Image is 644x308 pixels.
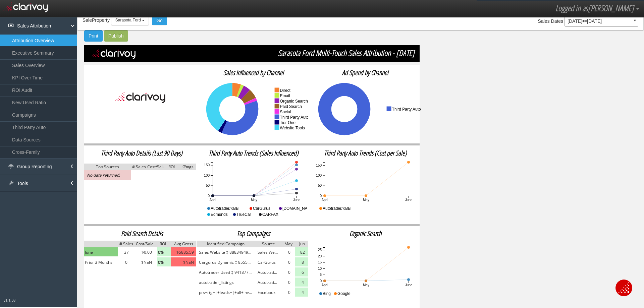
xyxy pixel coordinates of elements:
td: autotrader_listings [196,278,255,288]
text: June [405,283,412,287]
text: Autotrader/KBB [211,206,238,211]
h2: Ad Spend by Channel [310,69,421,76]
img: grey.png [163,164,179,170]
img: black.png [84,45,420,62]
img: light-green.png [157,247,174,256]
span: Sarasota Ford [115,18,141,22]
text: 50 [318,184,322,187]
text: 0 [320,279,322,283]
td: Sales Website ‡ 8883494989 [196,247,255,257]
span: 0% [158,259,164,266]
text: [DOMAIN_NAME] [282,206,315,211]
img: green.png [84,247,118,256]
text: 100 [316,174,322,177]
td: Autotrader/KBB [255,267,282,278]
span: Dates [551,18,563,24]
img: grey.png [197,241,255,247]
img: pink.png [171,247,196,256]
img: grey.png [131,164,147,170]
td: prs+rtg+|+leads+|+all+inventory+|+website [196,288,255,298]
text: June [293,198,301,202]
text: May [363,283,369,287]
img: clarivoy logo [3,1,48,12]
span: 0 [288,289,290,296]
img: grey.png [180,164,196,170]
text: Google [337,291,351,296]
text: CARFAX [262,212,278,217]
span: Logged in as [555,2,588,13]
span: Sarasota Ford Multi-Touch Sales Attribution - [DATE] [79,47,415,59]
h2: Sales Influenced by Channel [198,69,309,76]
td: 0 [118,257,135,267]
td: Sales Website [255,247,282,257]
text: 20 [318,254,322,258]
text: Edmunds [211,212,228,217]
td: $0.00 [135,247,155,257]
text: 150 [316,164,322,167]
td: $NaN [135,257,155,267]
text: May [363,198,369,202]
span: 0 [288,279,290,286]
td: Cargurus Dynamic ‡ 8555133578 [196,257,255,267]
span: 0 [288,259,290,266]
img: light-green.png [295,288,309,297]
td: Autotrader/KBB [255,278,282,288]
td: No data returned. [84,170,131,180]
text: 100 [204,174,210,177]
text: April [210,198,216,202]
text: 5 [320,273,322,276]
span: 82 [300,249,305,256]
text: 150 [204,163,210,167]
img: light-green.png [295,278,309,287]
a: ▼ [632,17,638,27]
button: Print [84,30,103,42]
span: 0% [158,249,164,256]
img: grey.png [295,241,309,247]
td: 37 [118,247,135,257]
img: pink.png [171,257,196,266]
text: social [280,110,291,114]
span: Sale [83,17,92,23]
span: [PERSON_NAME] [588,2,634,13]
img: grey.png [255,241,282,247]
p: [DATE] [DATE] [568,19,635,23]
img: light-green.png [295,257,309,266]
text: CarGurus [253,206,270,211]
span: Prior 3 Months [85,259,112,266]
td: CarGurus [255,257,282,267]
img: grey.png [155,241,171,247]
span: 8 [302,259,304,266]
img: light-green.png [295,247,309,256]
span: 4 [302,289,304,296]
text: email [280,94,290,98]
span: Sales [538,18,550,24]
button: Go [152,16,167,25]
text: Bing [323,291,331,296]
a: Logged in as[PERSON_NAME] [550,0,644,16]
img: grey.png [282,241,295,247]
text: 50 [206,184,210,187]
img: grey.png [171,241,196,247]
img: grey.png [118,241,135,247]
text: organic search [280,99,308,104]
img: grey.png [84,241,118,247]
h2: Third Party Auto Details (Last 90 Days) [86,149,198,157]
text: website tools [280,126,305,130]
img: Clarivoy_black_text.png [115,88,165,107]
text: April [321,283,328,287]
text: tier one [280,120,296,125]
h2: Top Campaigns [198,230,309,237]
span: 0 [288,249,290,256]
text: May [251,198,257,202]
img: light-green.png [157,257,174,266]
button: Publish [104,30,128,42]
span: 0 [288,269,290,276]
h2: Paid Search Details [86,230,198,237]
img: light-green.png [295,267,309,276]
span: 4 [302,279,304,286]
text: 25 [318,248,322,252]
button: Sarasota Ford [111,15,149,25]
text: direct [280,88,291,93]
span: $NaN [183,259,194,266]
text: third party auto [392,107,421,112]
